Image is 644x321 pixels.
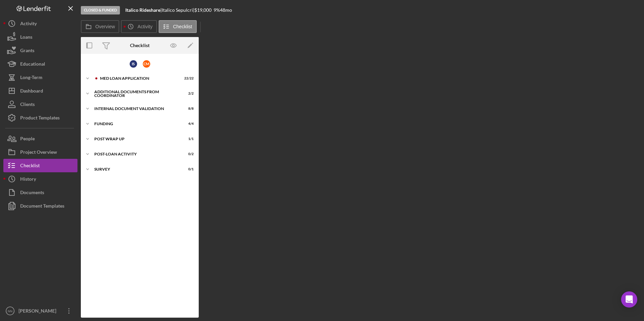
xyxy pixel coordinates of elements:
[20,98,35,113] div: Clients
[20,44,34,59] div: Grants
[20,172,36,187] div: History
[220,7,232,13] div: 48 mo
[162,7,194,13] div: Italico Sepulcri |
[20,30,32,45] div: Loans
[3,44,77,57] button: Grants
[81,6,120,14] div: Closed & Funded
[182,152,194,156] div: 0 / 2
[20,84,43,99] div: Dashboard
[121,20,157,33] button: Activity
[81,20,119,33] button: Overview
[3,159,77,172] button: Checklist
[130,60,137,68] div: I S
[3,57,77,71] button: Educational
[3,172,77,186] button: History
[20,57,45,72] div: Educational
[20,132,35,147] div: People
[20,17,37,32] div: Activity
[182,107,194,111] div: 8 / 8
[182,122,194,126] div: 4 / 4
[194,7,214,13] div: $19,000
[3,111,77,124] button: Product Templates
[100,76,177,80] div: MED Loan Application
[3,84,77,98] button: Dashboard
[17,304,61,319] div: [PERSON_NAME]
[3,199,77,213] button: Document Templates
[20,199,64,214] div: Document Templates
[137,24,152,29] label: Activity
[3,71,77,84] button: Long-Term
[182,92,194,96] div: 2 / 2
[20,145,57,160] div: Project Overview
[173,24,192,29] label: Checklist
[8,309,12,313] text: NN
[182,76,194,80] div: 22 / 22
[20,159,40,174] div: Checklist
[20,111,60,126] div: Product Templates
[3,145,77,159] button: Project Overview
[3,132,77,145] button: People
[3,30,77,44] button: Loans
[621,291,637,308] div: Open Intercom Messenger
[20,186,44,201] div: Documents
[3,98,77,111] button: Clients
[125,7,160,13] b: Italico Rideshare
[159,20,197,33] button: Checklist
[95,24,115,29] label: Overview
[94,137,177,141] div: Post Wrap Up
[182,137,194,141] div: 1 / 1
[143,60,150,68] div: C M
[94,107,177,111] div: Internal Document Validation
[94,167,177,171] div: Survey
[214,7,220,13] div: 9 %
[182,167,194,171] div: 0 / 1
[3,304,77,318] button: NN[PERSON_NAME]
[20,71,42,86] div: Long-Term
[94,90,177,98] div: Additional Documents from Coordinator
[125,7,162,13] div: |
[94,152,177,156] div: Post-Loan Activity
[130,43,150,48] div: Checklist
[94,122,177,126] div: Funding
[3,17,77,30] button: Activity
[3,186,77,199] button: Documents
